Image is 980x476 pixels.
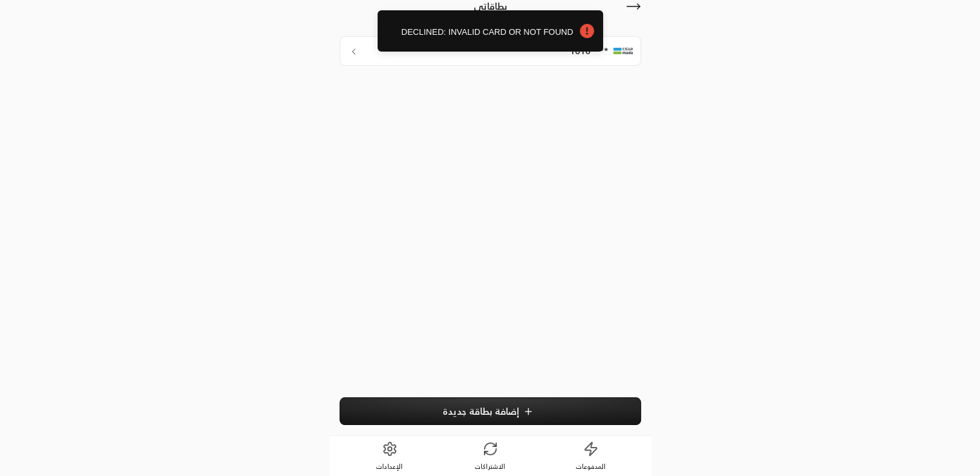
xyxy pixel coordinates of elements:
span: الإعدادات [376,462,403,471]
a: الاشتراكات [440,436,541,476]
span: إضافة بطاقة جديدة [443,406,519,417]
span: DECLINED: INVALID CARD OR NOT FOUND [387,26,573,39]
span: المدفوعات [576,462,606,471]
span: الاشتراكات [475,462,505,471]
a: المدفوعات [541,436,641,476]
img: card logo [613,48,633,54]
a: الإعدادات [340,436,440,476]
button: إضافة بطاقة جديدة [340,397,641,425]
